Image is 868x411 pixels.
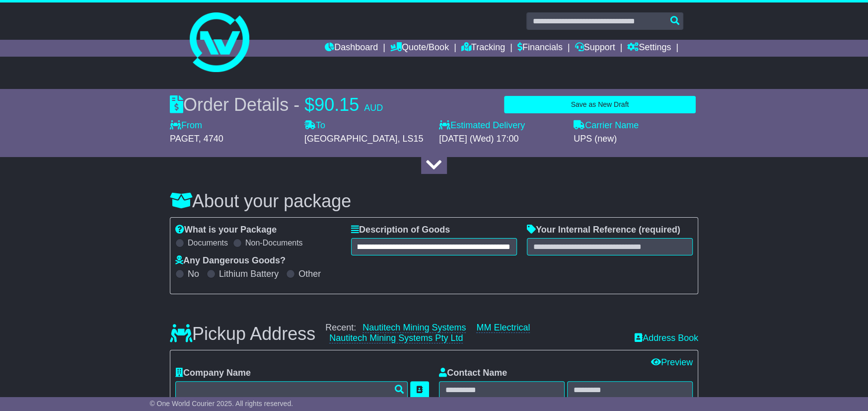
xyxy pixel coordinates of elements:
label: Estimated Delivery [439,120,564,131]
div: Order Details - [170,94,383,115]
label: Your Internal Reference (required) [527,225,680,236]
label: Company Name [175,368,251,379]
div: [DATE] (Wed) 17:00 [439,134,564,145]
h3: Pickup Address [170,324,315,344]
span: , 4740 [199,134,223,144]
label: Lithium Battery [219,269,279,280]
label: Description of Goods [351,225,450,236]
label: No [188,269,199,280]
span: $ [304,94,314,115]
a: Tracking [461,40,505,57]
a: Support [575,40,615,57]
a: Financials [517,40,563,57]
label: What is your Package [175,225,277,236]
label: To [304,120,325,131]
label: Documents [188,238,228,247]
h3: About your package [170,191,698,211]
a: Settings [627,40,671,57]
a: Quote/Book [390,40,449,57]
span: 90.15 [314,94,359,115]
label: Contact Name [439,368,507,379]
a: Nautitech Mining Systems Pty Ltd [329,333,463,343]
a: Dashboard [325,40,378,57]
span: [GEOGRAPHIC_DATA] [304,134,397,144]
span: © One World Courier 2025. All rights reserved. [149,400,293,408]
label: From [170,120,202,131]
span: , LS15 [397,134,423,144]
label: Non-Documents [245,238,303,247]
label: Carrier Name [574,120,639,131]
label: Other [298,269,321,280]
a: MM Electrical [476,323,530,333]
span: AUD [364,103,383,113]
div: Recent: [325,323,625,344]
span: PAGET [170,134,199,144]
div: UPS (new) [574,134,698,145]
a: Nautitech Mining Systems [362,323,466,333]
a: Address Book [635,333,698,344]
a: Preview [651,357,693,367]
label: Any Dangerous Goods? [175,255,286,266]
button: Save as New Draft [504,96,696,113]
